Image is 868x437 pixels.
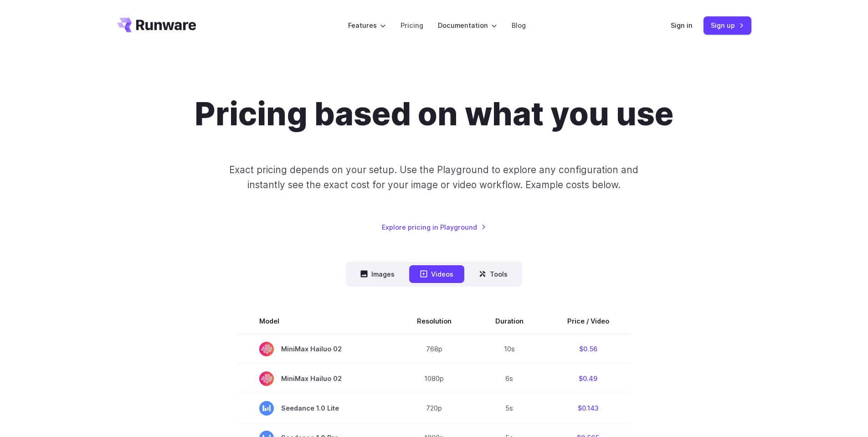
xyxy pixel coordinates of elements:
td: 720p [395,393,473,423]
td: 6s [473,364,545,393]
th: Resolution [395,308,473,334]
button: Images [349,265,406,283]
th: Model [237,308,395,334]
td: $0.56 [545,334,631,364]
a: Sign in [671,20,693,31]
label: Documentation [438,20,497,31]
a: Blog [512,20,526,31]
h1: Pricing based on what you use [195,95,673,133]
th: Duration [473,308,545,334]
a: Sign up [704,16,751,34]
td: $0.49 [545,364,631,393]
td: 10s [473,334,545,364]
th: Price / Video [545,308,631,334]
p: Exact pricing depends on your setup. Use the Playground to explore any configuration and instantl... [212,162,656,193]
span: MiniMax Hailuo 02 [259,371,373,386]
td: 1080p [395,364,473,393]
td: 768p [395,334,473,364]
button: Videos [409,265,464,283]
a: Explore pricing in Playground [382,222,486,232]
a: Go to / [117,18,196,32]
td: $0.143 [545,393,631,423]
td: 5s [473,393,545,423]
button: Tools [468,265,519,283]
span: MiniMax Hailuo 02 [259,342,373,356]
a: Pricing [401,20,423,31]
label: Features [348,20,386,31]
span: Seedance 1.0 Lite [259,401,373,416]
